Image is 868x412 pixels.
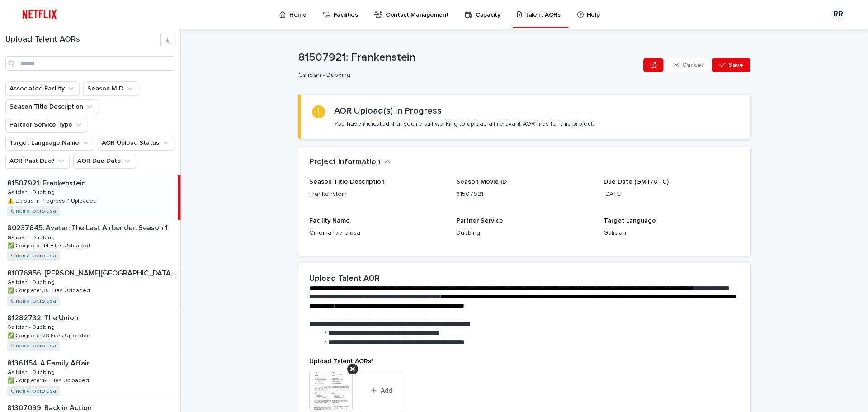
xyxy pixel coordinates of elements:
p: Frankenstein [309,189,445,199]
a: Cinema Iberolusa [11,298,56,304]
span: Season Movie ID [456,179,507,185]
p: Galician - Dubbing [7,233,57,241]
p: Galician - Dubbing [298,71,636,79]
button: Save [712,58,750,72]
button: Season Title Description [5,99,98,114]
img: ifQbXi3ZQGMSEF7WDB7W [18,5,61,24]
button: AOR Due Date [73,154,136,168]
a: Cinema Iberolusa [11,253,56,259]
h2: Project Information [309,157,381,167]
h2: Upload Talent AOR [309,274,380,284]
p: 81507921: Frankenstein [298,51,640,64]
p: ✅ Complete: 18 Files Uploaded [7,376,91,384]
span: Partner Service [456,218,503,224]
span: Cancel [682,62,703,68]
button: AOR Upload Status [98,136,174,150]
p: 81507921: Frankenstein [7,177,88,188]
p: 81361154: A Family Affair [7,357,91,368]
p: ✅ Complete: 44 Files Uploaded [7,241,92,249]
span: Due Date (GMT/UTC) [604,179,669,185]
p: Galician - Dubbing [7,278,57,286]
button: Cancel [667,58,710,72]
a: Cinema Iberolusa [11,388,56,394]
span: Upload Talent AORs [309,358,373,365]
span: Facility Name [309,218,350,224]
div: RR [831,7,845,22]
p: Galician - Dubbing [7,368,57,376]
button: AOR Past Due? [5,154,70,168]
p: You have indicated that you're still working to upload all relevant AOR files for this project. [334,120,594,128]
p: Galician - Dubbing [7,322,57,331]
span: Season Title Description [309,179,385,185]
p: Galician - Dubbing [7,188,57,196]
p: 81076856: [PERSON_NAME][GEOGRAPHIC_DATA] Cop: [PERSON_NAME] [7,267,179,278]
button: Season MID [83,81,138,96]
span: Save [728,62,743,68]
p: Dubbing [456,228,592,238]
p: Cinema Iberolusa [309,228,445,238]
span: Add [381,388,392,394]
p: ✅ Complete: 28 Files Uploaded [7,331,92,339]
button: Project Information [309,157,391,167]
p: 80237845: Avatar: The Last Airbender: Season 1 [7,222,170,232]
p: Galician [604,228,740,238]
p: [DATE] [604,189,740,199]
input: Search [5,56,175,71]
p: 81282732: The Union [7,312,80,322]
p: 81507921 [456,189,592,199]
button: Target Language Name [5,136,94,150]
h1: Upload Talent AORs [5,35,160,45]
p: ✅ Complete: 35 Files Uploaded [7,286,92,294]
h2: AOR Upload(s) In Progress [334,105,442,116]
a: Cinema Iberolusa [11,343,56,349]
button: Partner Service Type [5,118,87,132]
p: ⚠️ Upload In Progress: 1 Uploaded [7,196,99,204]
a: Cinema Iberolusa [11,208,56,214]
button: Associated Facility [5,81,80,96]
span: Target Language [604,218,656,224]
